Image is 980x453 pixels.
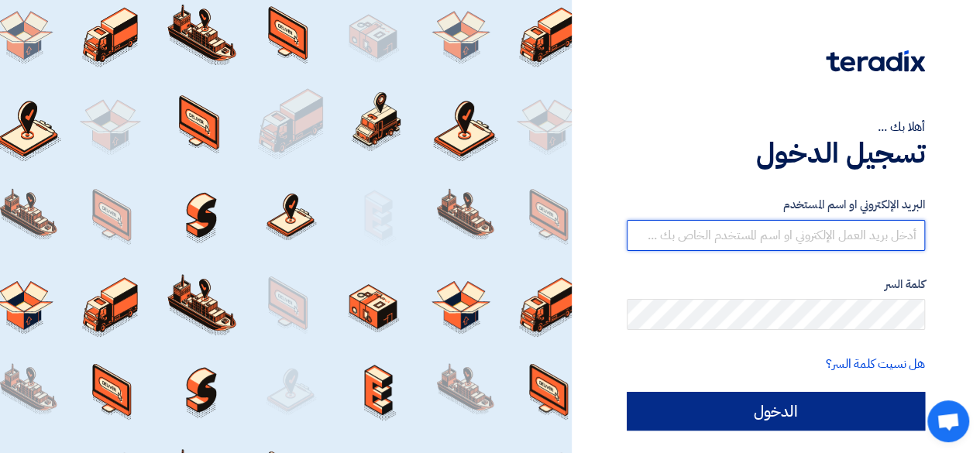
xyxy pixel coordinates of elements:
[627,118,925,136] div: أهلا بك ...
[627,136,925,170] h1: تسجيل الدخول
[927,400,969,442] div: Open chat
[627,392,925,431] input: الدخول
[826,50,925,72] img: Teradix logo
[627,220,925,251] input: أدخل بريد العمل الإلكتروني او اسم المستخدم الخاص بك ...
[627,276,925,293] label: كلمة السر
[627,196,925,214] label: البريد الإلكتروني او اسم المستخدم
[826,355,925,373] a: هل نسيت كلمة السر؟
